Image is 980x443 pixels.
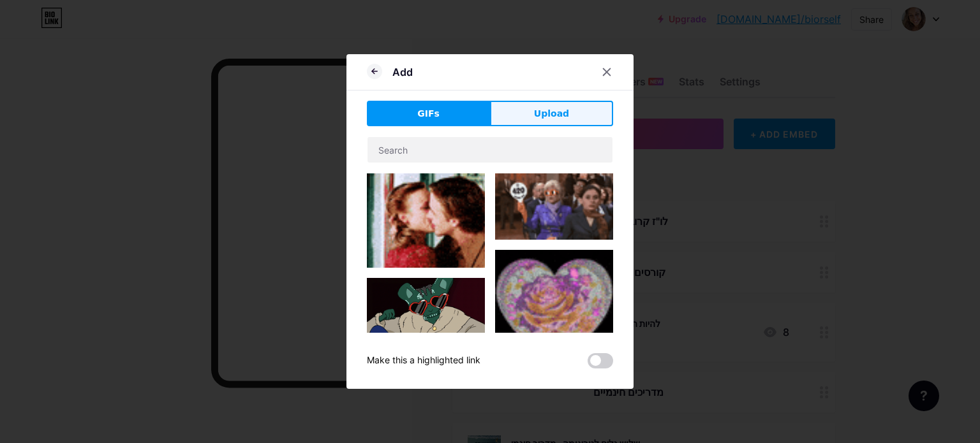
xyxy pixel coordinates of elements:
[417,107,440,120] span: GIFs
[495,173,613,240] img: Gihpy
[534,107,569,120] span: Upload
[367,173,485,268] img: Gihpy
[367,353,480,368] div: Make this a highlighted link
[495,250,613,368] img: Gihpy
[367,101,490,126] button: GIFs
[367,137,612,163] input: Search
[367,278,485,367] img: Gihpy
[392,64,413,80] div: Add
[490,101,613,126] button: Upload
